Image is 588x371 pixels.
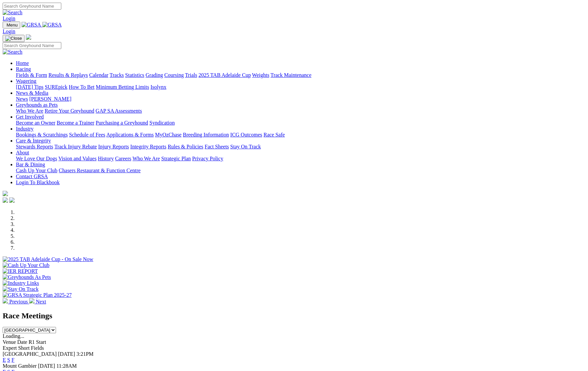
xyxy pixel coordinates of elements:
a: Care & Integrity [16,138,51,143]
span: Fields [31,345,44,351]
a: Grading [146,72,163,78]
img: facebook.svg [3,197,8,203]
img: Close [5,36,22,41]
a: ICG Outcomes [230,132,262,137]
a: Chasers Restaurant & Function Centre [59,168,140,173]
span: Expert [3,345,17,351]
a: 2025 TAB Adelaide Cup [198,72,251,78]
a: News & Media [16,90,48,96]
a: Trials [185,72,197,78]
a: Cash Up Your Club [16,168,57,173]
img: GRSA [22,22,41,28]
img: GRSA [42,22,62,28]
a: Become an Owner [16,120,55,126]
img: Search [3,49,23,55]
img: Cash Up Your Club [3,262,49,268]
a: Login To Blackbook [16,180,60,185]
img: GRSA Strategic Plan 2025-27 [3,292,72,298]
a: Calendar [89,72,108,78]
a: Applications & Forms [106,132,154,137]
div: Greyhounds as Pets [16,108,585,114]
a: Purchasing a Greyhound [96,120,148,126]
a: Bookings & Scratchings [16,132,68,137]
img: Search [3,10,23,16]
a: Fields & Form [16,72,47,78]
button: Toggle navigation [3,35,25,42]
a: F [12,357,15,363]
a: Become a Trainer [57,120,94,126]
a: Injury Reports [98,144,129,149]
a: Next [29,299,46,304]
span: Next [36,299,46,304]
a: Privacy Policy [192,156,223,161]
img: 2025 TAB Adelaide Cup - On Sale Now [3,256,93,262]
span: Previous [9,299,28,304]
a: Fact Sheets [205,144,229,149]
img: IER REPORT [3,268,38,274]
a: Race Safe [263,132,285,137]
a: S [7,357,10,363]
a: Results & Replays [48,72,88,78]
span: Date [17,339,27,345]
a: News [16,96,28,102]
span: 3:21PM [77,351,94,357]
a: Who We Are [16,108,43,114]
div: News & Media [16,96,585,102]
a: Track Maintenance [271,72,311,78]
a: Breeding Information [183,132,229,137]
span: Venue [3,339,16,345]
span: [DATE] [38,363,55,369]
a: Track Injury Rebate [54,144,97,149]
span: Menu [7,23,18,27]
span: Loading... [3,333,24,339]
span: 11:28AM [56,363,77,369]
div: Industry [16,132,585,138]
a: Contact GRSA [16,174,48,179]
a: [DATE] Tips [16,84,43,90]
span: [DATE] [58,351,75,357]
div: Wagering [16,84,585,90]
div: Bar & Dining [16,168,585,174]
h2: Race Meetings [3,311,585,320]
a: Login [3,16,15,21]
a: Racing [16,66,31,72]
span: Short [18,345,30,351]
img: chevron-left-pager-white.svg [3,298,8,303]
a: Rules & Policies [168,144,203,149]
a: E [3,357,6,363]
a: Tracks [110,72,124,78]
a: Statistics [125,72,144,78]
img: Industry Links [3,280,39,286]
a: GAP SA Assessments [96,108,142,114]
a: Vision and Values [58,156,96,161]
a: We Love Our Dogs [16,156,57,161]
a: Who We Are [133,156,160,161]
img: Stay On Track [3,286,38,292]
span: [GEOGRAPHIC_DATA] [3,351,57,357]
a: Careers [115,156,131,161]
a: Home [16,60,29,66]
a: Stewards Reports [16,144,53,149]
a: Integrity Reports [130,144,166,149]
a: SUREpick [45,84,67,90]
a: Retire Your Greyhound [45,108,94,114]
input: Search [3,3,61,10]
a: Previous [3,299,29,304]
a: How To Bet [69,84,95,90]
span: Mount Gambier [3,363,37,369]
a: History [98,156,114,161]
div: About [16,156,585,162]
a: Weights [252,72,269,78]
button: Toggle navigation [3,22,20,28]
img: twitter.svg [9,197,15,203]
a: About [16,150,29,155]
span: R1 Start [28,339,46,345]
div: Get Involved [16,120,585,126]
img: logo-grsa-white.png [3,191,8,196]
input: Search [3,42,61,49]
div: Care & Integrity [16,144,585,150]
a: MyOzChase [155,132,182,137]
a: Wagering [16,78,36,84]
a: [PERSON_NAME] [29,96,71,102]
a: Schedule of Fees [69,132,105,137]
